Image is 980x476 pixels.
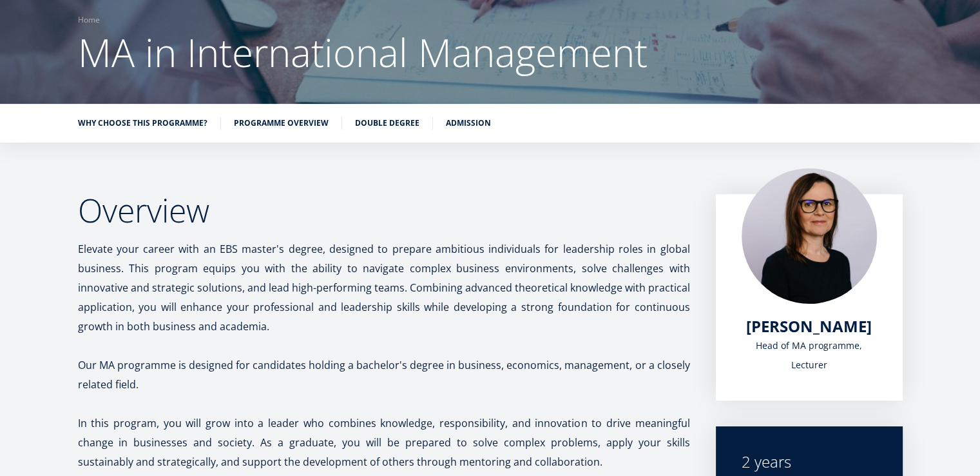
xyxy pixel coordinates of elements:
h2: Overview [78,194,690,226]
a: Home [78,14,100,26]
input: MA in International Management [3,180,12,188]
div: 2 years [742,452,877,471]
span: Elevate your career with an EBS master's degree, designed to prepare ambitious individuals for le... [78,242,690,333]
a: Double Degree [355,117,419,130]
p: Our MA programme is designed for candidates holding a bachelor's degree in business, economics, m... [78,355,690,394]
a: Admission [446,117,491,130]
div: Head of MA programme, Lecturer [742,336,877,375]
span: Last Name [306,1,347,12]
a: Programme overview [234,117,329,130]
a: Why choose this programme? [78,117,207,130]
span: MA in International Management [78,26,648,79]
span: MA in International Management [15,179,142,191]
a: [PERSON_NAME] [746,317,872,336]
p: In this program, you will grow into a leader who combines knowledge, responsibility, and innovati... [78,413,690,471]
img: Piret Masso [742,168,877,304]
span: [PERSON_NAME] [746,315,872,337]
